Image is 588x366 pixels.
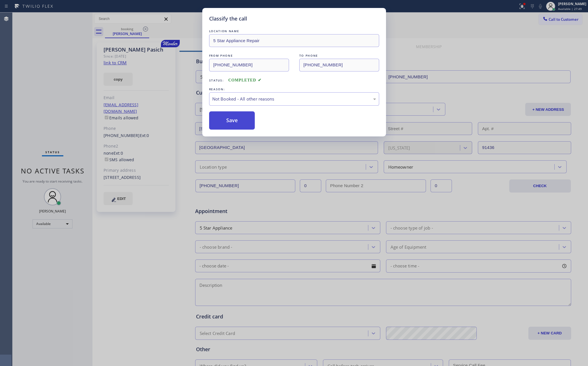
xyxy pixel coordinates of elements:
span: COMPLETED [228,78,261,82]
span: Status: [209,78,224,82]
button: Save [209,111,255,130]
div: FROM PHONE [209,53,289,59]
input: To phone [299,59,379,71]
div: Not Booked - All other reasons [212,96,376,102]
input: From phone [209,59,289,71]
div: LOCATION NAME [209,28,379,34]
h5: Classify the call [209,15,247,23]
div: TO PHONE [299,53,379,59]
div: REASON: [209,86,379,92]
